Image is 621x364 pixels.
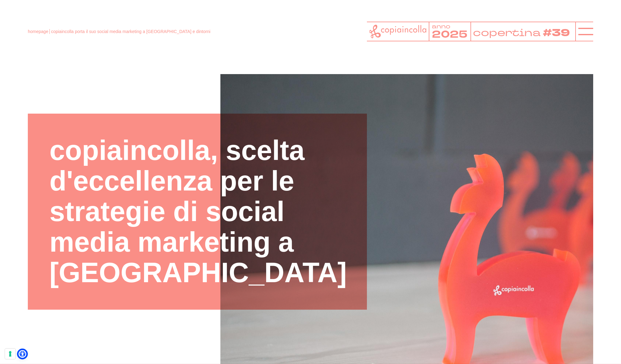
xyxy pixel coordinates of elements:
h1: copiaincolla, scelta d'eccellenza per le strategie di social media marketing a [GEOGRAPHIC_DATA] [49,135,345,288]
a: homepage [28,29,48,34]
a: Open Accessibility Menu [19,350,26,358]
tspan: copertina [473,26,542,39]
span: copiaincolla porta il suo social media marketing a [GEOGRAPHIC_DATA] e dintorni [51,29,210,34]
tspan: 2025 [432,28,467,41]
tspan: anno [432,23,450,30]
button: Le tue preferenze relative al consenso per le tecnologie di tracciamento [5,349,15,359]
tspan: #39 [544,26,572,40]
